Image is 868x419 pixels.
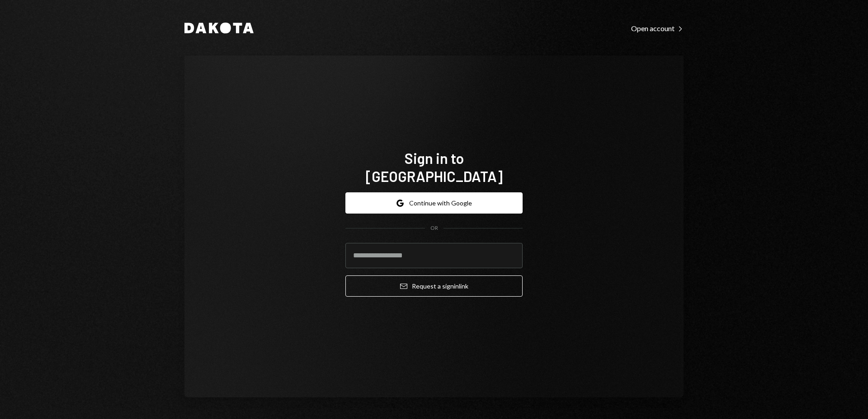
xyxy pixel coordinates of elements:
[345,149,523,185] h1: Sign in to [GEOGRAPHIC_DATA]
[345,192,523,214] button: Continue with Google
[430,224,438,232] div: OR
[631,23,684,33] a: Open account
[631,24,684,33] div: Open account
[345,275,523,297] button: Request a signinlink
